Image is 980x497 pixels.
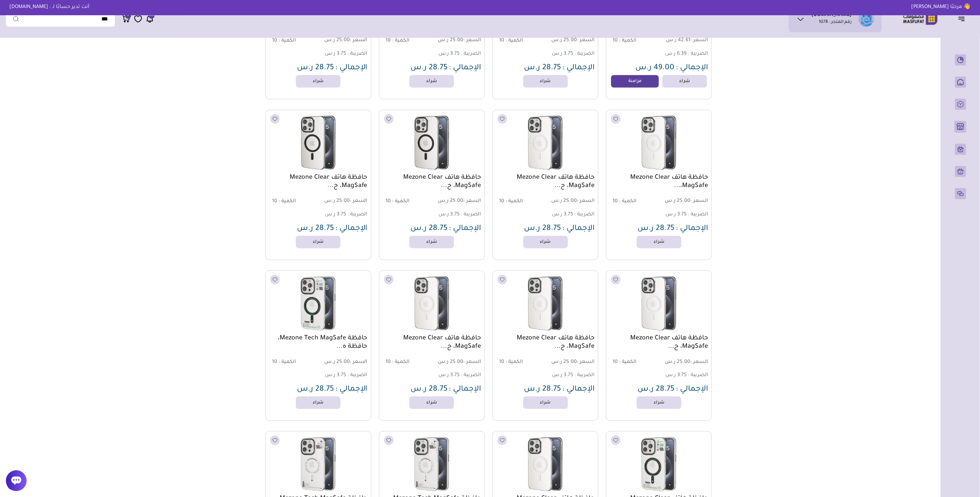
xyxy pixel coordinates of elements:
[325,212,346,218] span: 3.75 ر.س
[496,334,595,351] a: حافظة هاتف Mezone Clear MagSafe، ح...
[279,38,296,44] span: الكمية :
[610,435,708,493] img: 2025-04-07-67f401af89534.png
[610,274,708,332] img: 2025-04-07-67f401b0317f8.png
[385,199,391,204] span: 10
[410,64,447,72] span: 28.75 ر.س
[546,37,595,44] span: 25.00 ر.س
[577,38,595,43] span: السعر :
[297,64,334,72] span: 28.75 ر.س
[574,51,595,57] span: الضريبة :
[577,198,595,204] span: السعر :
[812,12,852,19] h1: [DOMAIN_NAME]
[574,373,595,378] span: الضريبة :
[4,3,94,11] p: أنت تدير حسابًا لـ : [DOMAIN_NAME]
[296,236,341,248] a: شراء
[463,198,481,204] span: السعر :
[506,38,523,44] span: الكمية :
[347,373,367,378] span: الضريبة :
[635,64,674,72] span: 49.00 ر.س
[127,12,129,19] span: 9
[319,37,367,44] span: 25.00 ر.س
[319,359,367,366] span: 25.00 ر.س
[347,51,367,57] span: الضريبة :
[612,199,618,204] span: 10
[523,75,568,88] a: شراء
[449,64,481,72] span: الإجمالي :
[433,359,481,366] span: 25.00 ر.س
[688,373,708,378] span: الضريبة :
[619,360,636,365] span: الكمية :
[350,198,367,204] span: السعر :
[524,64,561,72] span: 28.75 ر.س
[383,435,481,493] img: 2025-04-07-67f401ae3ef93.png
[325,373,346,378] span: 3.75 ر.س
[619,38,636,44] span: الكمية :
[383,274,481,332] img: 2025-04-07-67f401b0d60ec.png
[272,360,277,365] span: 10
[385,360,391,365] span: 10
[149,12,154,19] span: 433
[665,212,687,218] span: 3.75 ر.س
[690,198,708,204] span: السعر :
[524,385,561,394] span: 28.75 ر.س
[665,373,687,378] span: 3.75 ر.س
[523,397,568,409] a: شراء
[499,199,504,204] span: 10
[611,75,659,88] a: مزامنة
[610,114,708,172] img: 2025-04-07-67f401b266dee.png
[898,12,943,26] img: Logo
[335,64,367,72] span: الإجمالي :
[524,225,561,233] span: 28.75 ر.س
[122,15,130,23] a: 9
[279,199,296,204] span: الكمية :
[270,114,367,172] img: 2025-04-07-67f401b19aae8.png
[552,373,573,378] span: 3.75 ر.س
[409,75,454,88] a: شراء
[499,38,504,44] span: 10
[461,212,481,218] span: الضريبة :
[296,397,341,409] a: شراء
[552,51,573,57] span: 3.75 ر.س
[676,64,708,72] span: الإجمالي :
[612,38,618,44] span: 10
[438,51,460,57] span: 3.75 ر.س
[637,397,681,409] a: شراء
[562,385,595,394] span: الإجمالي :
[410,385,447,394] span: 28.75 ر.س
[562,225,595,233] span: الإجمالي :
[146,15,154,23] a: 433
[552,212,573,218] span: 3.75 ر.س
[409,397,454,409] a: شراء
[410,225,447,233] span: 28.75 ر.س
[385,38,391,44] span: 10
[325,51,346,57] span: 3.75 ر.س
[350,360,367,365] span: السعر :
[660,198,708,205] span: 25.00 ر.س
[392,199,409,204] span: الكمية :
[496,174,595,190] a: حافظة هاتف Mezone Clear MagSafe، ح...
[449,385,481,394] span: الإجمالي :
[270,435,367,493] img: 2025-04-07-67f401ae918ac.png
[523,236,568,248] a: شراء
[392,360,409,365] span: الكمية :
[546,359,595,366] span: 25.00 ر.س
[463,360,481,365] span: السعر :
[350,38,367,43] span: السعر :
[438,212,460,218] span: 3.75 ر.س
[335,385,367,394] span: الإجمالي :
[347,212,367,218] span: الضريبة :
[335,225,367,233] span: الإجمالي :
[612,360,618,365] span: 10
[433,37,481,44] span: 25.00 ر.س
[506,360,523,365] span: الكمية :
[297,385,334,394] span: 28.75 ر.س
[688,212,708,218] span: الضريبة :
[279,360,296,365] span: الكمية :
[506,199,523,204] span: الكمية :
[270,274,367,332] img: 2025-04-07-67f401af3da6c.png
[269,334,367,351] a: حافظة Mezone Tech MagSafe، حافظة ه...
[461,51,481,57] span: الضريبة :
[433,198,481,205] span: 25.00 ر.س
[610,334,708,351] a: حافظة هاتف Mezone Clear MagSafe، ح...
[906,3,976,11] p: 👋 مرحبًا [PERSON_NAME]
